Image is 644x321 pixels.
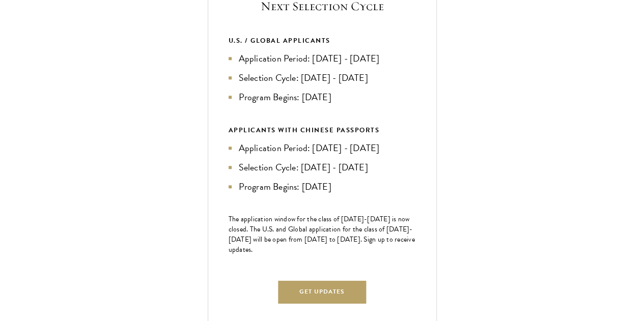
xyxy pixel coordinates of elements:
div: U.S. / GLOBAL APPLICANTS [229,35,416,46]
li: Program Begins: [DATE] [229,180,416,194]
li: Program Begins: [DATE] [229,90,416,104]
li: Application Period: [DATE] - [DATE] [229,51,416,66]
span: The application window for the class of [DATE]-[DATE] is now closed. The U.S. and Global applicat... [229,214,415,255]
li: Selection Cycle: [DATE] - [DATE] [229,71,416,85]
button: Get Updates [278,280,367,303]
li: Application Period: [DATE] - [DATE] [229,141,416,155]
li: Selection Cycle: [DATE] - [DATE] [229,160,416,174]
div: APPLICANTS WITH CHINESE PASSPORTS [229,125,416,136]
